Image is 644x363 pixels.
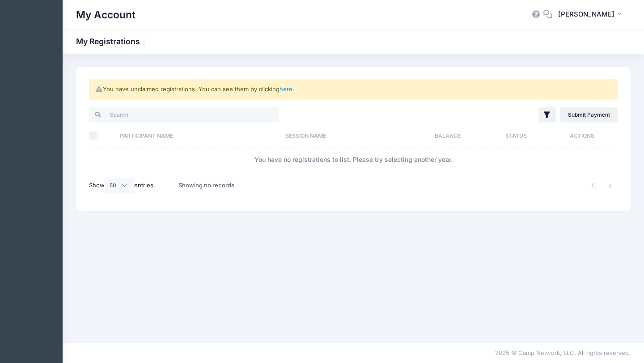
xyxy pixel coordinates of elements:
[547,124,618,148] th: Actions: activate to sort column ascending
[89,178,153,193] label: Show entries
[89,124,115,148] th: Select All
[178,175,234,196] div: Showing no records
[89,107,279,122] input: Search
[105,178,134,193] select: Showentries
[89,148,618,171] td: You have no registrations to list. Please try selecting another year.
[552,4,631,25] button: [PERSON_NAME]
[76,37,148,46] h1: My Registrations
[115,124,281,148] th: Participant Name: activate to sort column ascending
[560,107,618,122] a: Submit Payment
[280,85,292,93] a: here
[89,79,618,100] div: You have unclaimed registrations. You can see them by clicking .
[281,124,411,148] th: Session Name: activate to sort column ascending
[76,4,136,25] h1: My Account
[495,349,631,356] span: 2025 © Camp Network, LLC. All rights reserved.
[485,124,547,148] th: Status: activate to sort column ascending
[411,124,485,148] th: Balance: activate to sort column ascending
[558,9,614,19] span: [PERSON_NAME]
